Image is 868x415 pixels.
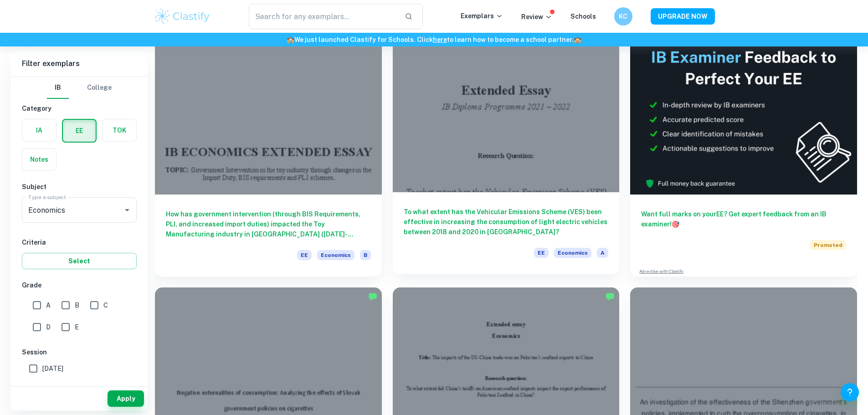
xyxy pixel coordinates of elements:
[651,8,715,25] button: UPGRADE NOW
[75,300,79,310] span: B
[461,11,503,21] p: Exemplars
[22,119,56,141] button: IA
[841,383,859,401] button: Help and Feedback
[554,248,591,258] span: Economics
[22,253,137,269] button: Select
[672,220,679,228] span: 🎯
[42,382,72,392] span: May 2025
[75,322,79,332] span: E
[630,25,857,195] img: Thumbnail
[155,25,382,277] a: How has government intervention (through BIS Requirements, PLI, and increased import duties) impa...
[570,13,596,20] a: Schools
[287,36,294,43] span: 🏫
[249,4,398,29] input: Search for any exemplars...
[618,11,628,21] h6: KC
[46,300,51,310] span: A
[810,240,846,250] span: Promoted
[433,36,447,43] a: here
[11,51,148,77] h6: Filter exemplars
[154,7,211,26] img: Clastify logo
[22,182,137,192] h6: Subject
[22,237,137,247] h6: Criteria
[121,204,134,216] button: Open
[606,292,615,301] img: Marked
[22,347,137,357] h6: Session
[639,268,683,275] a: Advertise with Clastify
[597,248,608,258] span: A
[22,149,56,170] button: Notes
[404,207,609,237] h6: To what extent has the Vehicular Emissions Scheme (VES) been effective in increasing the consumpt...
[47,77,112,99] div: Filter type choice
[534,248,549,258] span: EE
[42,364,63,374] span: [DATE]
[641,209,846,229] h6: Want full marks on your EE ? Get expert feedback from an IB examiner!
[368,292,377,301] img: Marked
[2,35,866,45] h6: We just launched Clastify for Schools. Click to learn how to become a school partner.
[22,280,137,290] h6: Grade
[108,390,144,407] button: Apply
[630,25,857,277] a: Want full marks on yourEE? Get expert feedback from an IB examiner!PromotedAdvertise with Clastify
[360,250,371,260] span: B
[393,25,620,277] a: To what extent has the Vehicular Emissions Scheme (VES) been effective in increasing the consumpt...
[103,119,136,141] button: TOK
[87,77,112,99] button: College
[574,36,581,43] span: 🏫
[297,250,312,260] span: EE
[103,300,108,310] span: C
[317,250,354,260] span: Economics
[63,120,96,142] button: EE
[46,322,51,332] span: D
[166,209,371,239] h6: How has government intervention (through BIS Requirements, PLI, and increased import duties) impa...
[22,103,137,113] h6: Category
[521,12,552,22] p: Review
[28,193,66,201] label: Type a subject
[47,77,69,99] button: IB
[614,7,632,26] button: KC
